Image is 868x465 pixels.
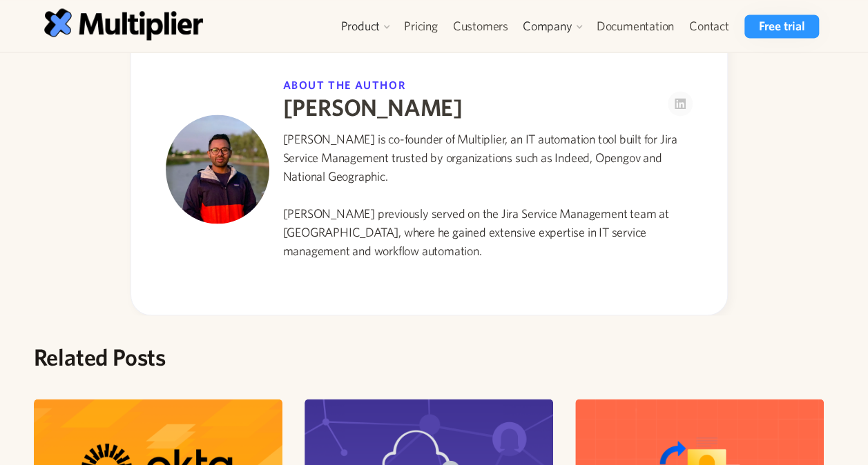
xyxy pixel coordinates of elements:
a: Customers [445,14,516,38]
div: Company [523,18,572,34]
a: Contact [682,14,737,38]
div: Product [334,14,396,38]
a: Documentation [588,14,681,38]
div: About the author [283,78,463,92]
div: Product [340,18,380,34]
h3: [PERSON_NAME] [283,92,463,123]
div: Company [516,14,589,38]
a: Pricing [396,14,445,38]
a: Free trial [744,14,818,38]
p: [PERSON_NAME] is co-founder of Multiplier, an IT automation tool built for Jira Service Managemen... [283,129,693,259]
h2: Related Posts [34,343,824,371]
